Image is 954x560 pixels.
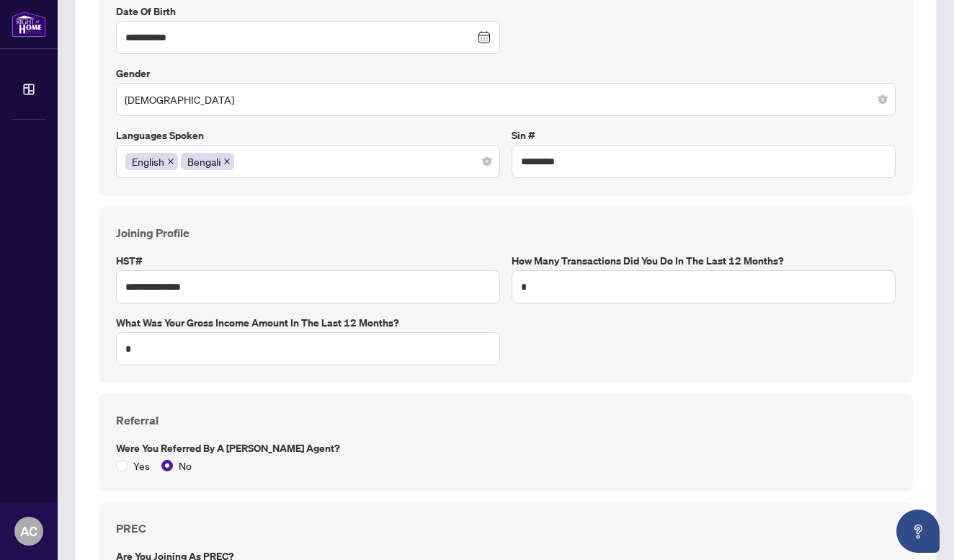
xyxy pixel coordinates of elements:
[483,157,491,166] span: close-circle
[173,458,197,474] span: No
[512,128,896,143] label: Sin #
[878,95,887,104] span: close-circle
[167,158,174,165] span: close
[116,4,500,19] label: Date of Birth
[116,224,896,241] h4: Joining Profile
[116,315,500,331] label: What was your gross income amount in the last 12 months?
[896,510,940,553] button: Open asap
[116,520,896,537] h4: PREC
[116,66,896,81] label: Gender
[125,153,178,170] span: English
[512,253,896,269] label: How many transactions did you do in the last 12 months?
[125,86,887,113] span: Male
[223,158,231,165] span: close
[187,154,220,169] span: Bengali
[116,412,896,429] h4: Referral
[132,154,164,169] span: English
[116,128,500,143] label: Languages spoken
[128,458,156,474] span: Yes
[12,11,46,37] img: logo
[116,440,896,456] label: Were you referred by a [PERSON_NAME] Agent?
[181,153,234,170] span: Bengali
[20,521,37,541] span: AC
[116,253,500,269] label: HST#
